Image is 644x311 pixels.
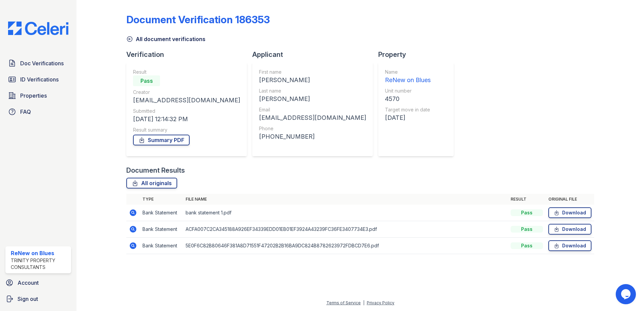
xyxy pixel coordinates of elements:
[3,292,74,306] a: Sign out
[140,205,183,221] td: Bank Statement
[508,194,546,205] th: Result
[616,284,637,304] iframe: chat widget
[5,73,71,86] a: ID Verifications
[140,238,183,254] td: Bank Statement
[126,178,177,188] a: All originals
[133,89,240,96] div: Creator
[385,106,431,113] div: Target move in date
[511,209,543,216] div: Pass
[5,57,71,70] a: Doc Verifications
[126,35,205,43] a: All document verifications
[3,276,74,289] a: Account
[20,92,47,100] span: Properties
[385,69,431,85] a: Name ReNew on Blues
[511,242,543,249] div: Pass
[259,113,366,123] div: [EMAIL_ADDRESS][DOMAIN_NAME]
[126,166,185,175] div: Document Results
[326,300,361,305] a: Terms of Service
[385,75,431,85] div: ReNew on Blues
[133,114,240,124] div: [DATE] 12:14:32 PM
[133,69,240,75] div: Result
[20,108,31,116] span: FAQ
[363,300,364,305] div: |
[385,113,431,123] div: [DATE]
[140,221,183,238] td: Bank Statement
[11,257,68,271] div: Trinity Property Consultants
[140,194,183,205] th: Type
[259,88,366,94] div: Last name
[367,300,394,305] a: Privacy Policy
[126,13,270,26] div: Document Verification 186353
[259,69,366,75] div: First name
[259,132,366,141] div: [PHONE_NUMBER]
[18,279,39,287] span: Account
[546,194,594,205] th: Original file
[20,75,59,83] span: ID Verifications
[385,94,431,104] div: 4570
[133,127,240,133] div: Result summary
[18,295,38,303] span: Sign out
[259,125,366,132] div: Phone
[183,238,508,254] td: 5E0F6C82B80646F381A8D71551F47202B2B16BA9DC824B8782623972FDBCD7E6.pdf
[183,194,508,205] th: File name
[183,221,508,238] td: ACFA007C2CA345188A926EF34339EDD01EB01EF3924A43239FC36FE3407734E3.pdf
[259,75,366,85] div: [PERSON_NAME]
[126,50,252,59] div: Verification
[3,22,74,35] img: CE_Logo_Blue-a8612792a0a2168367f1c8372b55b34899dd931a85d93a1a3d3e32e68fde9ad4.png
[252,50,378,59] div: Applicant
[133,135,190,145] a: Summary PDF
[133,96,240,105] div: [EMAIL_ADDRESS][DOMAIN_NAME]
[385,69,431,75] div: Name
[20,59,64,67] span: Doc Verifications
[133,75,160,86] div: Pass
[11,249,68,257] div: ReNew on Blues
[548,207,591,218] a: Download
[133,108,240,114] div: Submitted
[378,50,459,59] div: Property
[5,105,71,118] a: FAQ
[548,224,591,235] a: Download
[259,94,366,104] div: [PERSON_NAME]
[259,106,366,113] div: Email
[548,240,591,251] a: Download
[511,226,543,233] div: Pass
[5,89,71,102] a: Properties
[385,88,431,94] div: Unit number
[183,205,508,221] td: bank statement 1.pdf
